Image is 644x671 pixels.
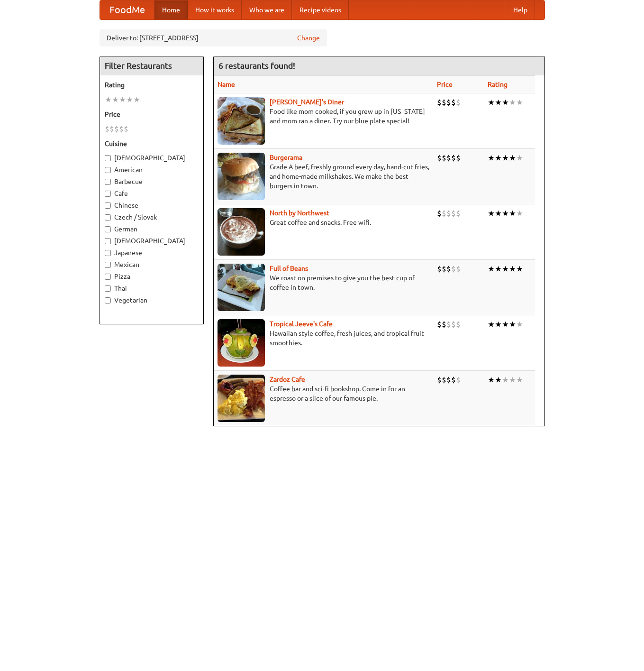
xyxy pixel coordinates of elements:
[437,153,442,163] li: $
[105,284,199,293] label: Thai
[218,319,265,367] img: jeeves.jpg
[456,97,461,108] li: $
[218,208,265,256] img: north.jpg
[109,124,114,134] li: $
[105,214,111,221] input: Czech / Slovak
[188,0,242,19] a: How it works
[502,208,509,219] li: ★
[218,81,235,88] a: Name
[292,0,349,19] a: Recipe videos
[509,208,516,219] li: ★
[451,208,456,219] li: $
[105,153,199,163] label: [DEMOGRAPHIC_DATA]
[502,153,509,163] li: ★
[105,155,111,161] input: [DEMOGRAPHIC_DATA]
[105,226,111,232] input: German
[442,375,446,385] li: $
[451,153,456,163] li: $
[437,319,442,330] li: $
[105,224,199,234] label: German
[437,81,453,88] a: Price
[442,208,446,219] li: $
[105,274,111,280] input: Pizza
[488,208,495,219] li: ★
[105,260,199,269] label: Mexican
[495,97,502,108] li: ★
[218,97,265,145] img: sallys.jpg
[509,375,516,385] li: ★
[446,319,451,330] li: $
[218,375,265,422] img: zardoz.jpg
[516,153,523,163] li: ★
[509,153,516,163] li: ★
[218,264,265,311] img: beans.jpg
[456,264,461,274] li: $
[456,319,461,330] li: $
[105,262,111,268] input: Mexican
[242,0,292,19] a: Who we are
[270,154,302,161] a: Burgerama
[495,208,502,219] li: ★
[105,165,199,175] label: American
[270,376,305,383] a: Zardoz Cafe
[437,264,442,274] li: $
[488,319,495,330] li: ★
[456,375,461,385] li: $
[119,94,126,105] li: ★
[105,179,111,185] input: Barbecue
[437,97,442,108] li: $
[105,139,199,148] h5: Cuisine
[456,208,461,219] li: $
[488,81,508,88] a: Rating
[516,319,523,330] li: ★
[100,0,154,19] a: FoodMe
[105,297,111,303] input: Vegetarian
[218,153,265,200] img: burgerama.jpg
[270,209,329,217] a: North by Northwest
[105,110,199,119] h5: Price
[446,264,451,274] li: $
[516,97,523,108] li: ★
[218,107,429,126] p: Food like mom cooked, if you grew up in [US_STATE] and mom ran a diner. Try our blue plate special!
[105,295,199,305] label: Vegetarian
[124,124,128,134] li: $
[437,208,442,219] li: $
[105,167,111,173] input: American
[488,264,495,274] li: ★
[495,319,502,330] li: ★
[218,329,429,348] p: Hawaiian style coffee, fresh juices, and tropical fruit smoothies.
[502,97,509,108] li: ★
[105,124,109,134] li: $
[495,264,502,274] li: ★
[509,97,516,108] li: ★
[105,189,199,198] label: Cafe
[297,33,320,43] a: Change
[105,285,111,292] input: Thai
[105,201,199,210] label: Chinese
[456,153,461,163] li: $
[218,162,429,191] p: Grade A beef, freshly ground every day, hand-cut fries, and home-made milkshakes. We make the bes...
[133,94,140,105] li: ★
[105,177,199,186] label: Barbecue
[126,94,133,105] li: ★
[105,272,199,281] label: Pizza
[516,375,523,385] li: ★
[506,0,535,19] a: Help
[495,375,502,385] li: ★
[502,375,509,385] li: ★
[488,375,495,385] li: ★
[105,94,112,105] li: ★
[509,264,516,274] li: ★
[502,264,509,274] li: ★
[105,236,199,246] label: [DEMOGRAPHIC_DATA]
[105,202,111,209] input: Chinese
[218,273,429,292] p: We roast on premises to give you the best cup of coffee in town.
[488,153,495,163] li: ★
[446,153,451,163] li: $
[270,98,344,106] b: [PERSON_NAME]'s Diner
[270,265,308,272] a: Full of Beans
[100,29,327,46] div: Deliver to: [STREET_ADDRESS]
